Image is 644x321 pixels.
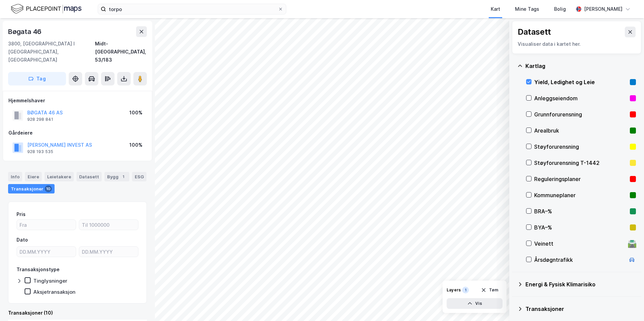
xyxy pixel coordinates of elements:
[534,223,627,231] div: BYA–%
[8,72,66,85] button: Tag
[27,149,53,154] div: 928 193 535
[8,97,147,105] div: Hjemmelshaver
[525,280,636,288] div: Energi & Fysisk Klimarisiko
[44,172,74,181] div: Leietakere
[534,256,625,264] div: Årsdøgntrafikk
[8,40,95,64] div: 3800, [GEOGRAPHIC_DATA] I [GEOGRAPHIC_DATA], [GEOGRAPHIC_DATA]
[33,278,67,284] div: Tinglysninger
[17,265,60,274] div: Transaksjonstype
[534,127,627,135] div: Arealbruk
[491,5,500,13] div: Kart
[106,4,278,14] input: Søk på adresse, matrikkel, gårdeiere, leietakere eller personer
[17,236,28,244] div: Dato
[518,27,551,37] div: Datasett
[477,285,503,295] button: Tøm
[8,172,22,181] div: Info
[17,210,26,218] div: Pris
[518,40,636,48] div: Visualiser data i kartet her.
[534,143,627,151] div: Støyforurensning
[534,207,627,215] div: BRA–%
[76,172,102,181] div: Datasett
[462,287,469,293] div: 1
[610,289,644,321] div: Kontrollprogram for chat
[525,305,636,313] div: Transaksjoner
[534,191,627,199] div: Kommuneplaner
[525,62,636,70] div: Kartlag
[33,289,75,295] div: Aksjetransaksjon
[17,247,76,257] input: DD.MM.YYYY
[129,109,142,117] div: 100%
[25,172,42,181] div: Eiere
[534,94,627,102] div: Anleggseiendom
[79,220,138,230] input: Til 1000000
[534,159,627,167] div: Støyforurensning T-1442
[515,5,539,13] div: Mine Tags
[447,287,461,293] div: Layers
[120,173,127,180] div: 1
[534,175,627,183] div: Reguleringsplaner
[610,289,644,321] iframe: Chat Widget
[129,141,142,149] div: 100%
[8,129,147,137] div: Gårdeiere
[627,239,637,248] div: 🛣️
[45,185,52,192] div: 10
[584,5,622,13] div: [PERSON_NAME]
[104,172,129,181] div: Bygg
[132,172,147,181] div: ESG
[534,110,627,118] div: Grunnforurensning
[8,309,147,317] div: Transaksjoner (10)
[534,78,627,86] div: Yield, Ledighet og Leie
[79,247,138,257] input: DD.MM.YYYY
[11,3,82,15] img: logo.f888ab2527a4732fd821a326f86c7f29.svg
[27,117,53,122] div: 928 298 841
[554,5,566,13] div: Bolig
[8,26,43,37] div: Bøgata 46
[447,298,503,309] button: Vis
[8,184,55,193] div: Transaksjoner
[95,40,147,64] div: Midt-[GEOGRAPHIC_DATA], 53/183
[534,240,625,248] div: Veinett
[17,220,76,230] input: Fra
